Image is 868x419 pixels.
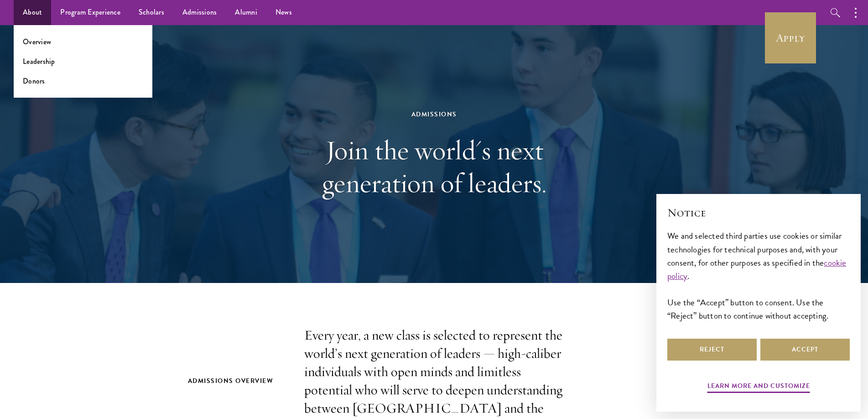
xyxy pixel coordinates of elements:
[765,12,816,63] a: Apply
[760,339,850,361] button: Accept
[277,134,592,199] h1: Join the world's next generation of leaders.
[667,229,850,322] div: We and selected third parties use cookies or similar technologies for technical purposes and, wit...
[667,339,757,361] button: Reject
[188,375,286,387] h2: Admissions Overview
[277,109,592,120] div: Admissions
[667,205,850,220] h2: Notice
[707,380,810,394] button: Learn more and customize
[23,76,45,86] a: Donors
[23,56,55,67] a: Leadership
[23,37,51,47] a: Overview
[667,256,847,283] a: cookie policy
